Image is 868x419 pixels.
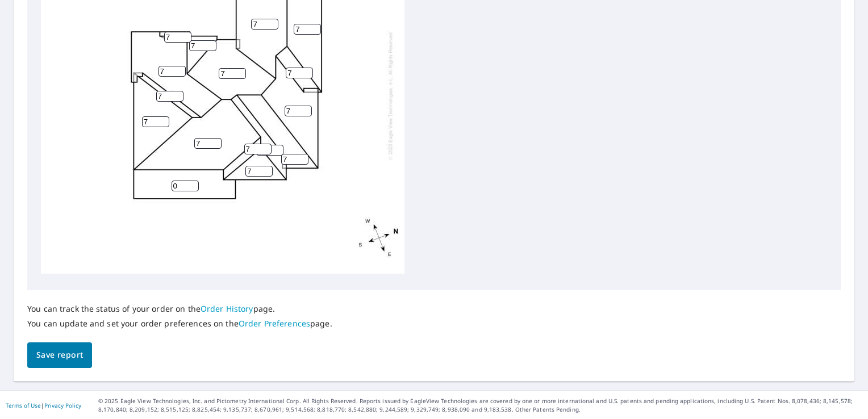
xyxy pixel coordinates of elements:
[98,397,862,414] p: © 2025 Eagle View Technologies, Inc. and Pictometry International Corp. All Rights Reserved. Repo...
[239,318,310,329] a: Order Preferences
[201,303,253,314] a: Order History
[27,304,332,314] p: You can track the status of your order on the page.
[27,319,332,329] p: You can update and set your order preferences on the page.
[6,402,81,409] p: |
[44,401,81,409] a: Privacy Policy
[27,342,92,368] button: Save report
[6,401,41,409] a: Terms of Use
[36,348,83,362] span: Save report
